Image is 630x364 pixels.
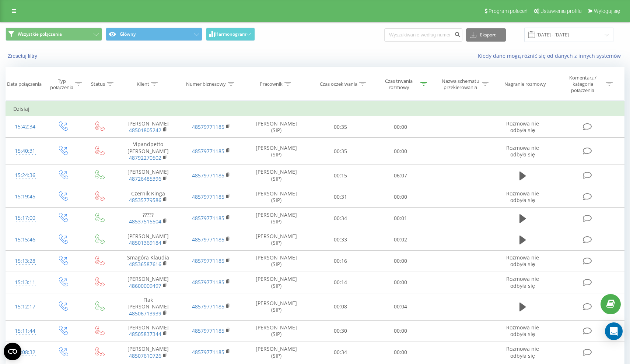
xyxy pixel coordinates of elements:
[605,322,623,340] div: Open Intercom Messenger
[260,81,283,87] div: Pracownik
[371,138,431,165] td: 00:00
[91,81,105,87] div: Status
[129,352,161,359] a: 48507610726
[506,190,539,204] span: Rozmowa nie odbyła się
[117,320,179,342] td: [PERSON_NAME]
[117,229,179,250] td: [PERSON_NAME]
[106,28,202,41] button: Główny
[117,138,179,165] td: Vipandpetto [PERSON_NAME]
[13,275,37,290] div: 15:13:11
[310,342,371,363] td: 00:34
[215,32,246,37] span: Harmonogram
[117,272,179,293] td: [PERSON_NAME]
[506,120,539,134] span: Rozmowa nie odbyła się
[540,8,582,14] span: Ustawienia profilu
[379,78,419,91] div: Czas trwania rozmowy
[371,186,431,208] td: 00:00
[129,218,161,225] a: 48537515504
[441,78,480,91] div: Nazwa schematu przekierowania
[192,327,224,334] a: 48579771185
[117,165,179,186] td: [PERSON_NAME]
[594,8,620,14] span: Wyloguj się
[242,272,310,293] td: [PERSON_NAME] (SIP)
[504,81,546,87] div: Nagranie rozmowy
[310,165,371,186] td: 00:15
[13,324,37,338] div: 15:11:44
[242,229,310,250] td: [PERSON_NAME] (SIP)
[117,208,179,229] td: ?????
[310,208,371,229] td: 00:34
[242,320,310,342] td: [PERSON_NAME] (SIP)
[371,272,431,293] td: 00:00
[137,81,149,87] div: Klient
[6,28,102,41] button: Wszystkie połączenia
[129,127,161,134] a: 48501805242
[310,320,371,342] td: 00:30
[129,239,161,246] a: 48501369184
[50,78,73,91] div: Typ połączenia
[129,261,161,268] a: 48536587616
[117,116,179,138] td: [PERSON_NAME]
[129,331,161,338] a: 48505837344
[242,116,310,138] td: [PERSON_NAME] (SIP)
[192,215,224,222] a: 48579771185
[6,53,41,59] button: Zresetuj filtry
[561,75,604,93] div: Komentarz / kategoria połączenia
[371,320,431,342] td: 00:00
[13,190,37,204] div: 15:19:45
[242,342,310,363] td: [PERSON_NAME] (SIP)
[7,81,42,87] div: Data połączenia
[13,144,37,158] div: 15:40:31
[13,254,37,268] div: 15:13:28
[371,342,431,363] td: 00:00
[310,186,371,208] td: 00:31
[242,165,310,186] td: [PERSON_NAME] (SIP)
[117,342,179,363] td: [PERSON_NAME]
[310,272,371,293] td: 00:14
[129,154,161,161] a: 48792270502
[310,116,371,138] td: 00:35
[18,31,62,37] span: Wszystkie połączenia
[371,250,431,272] td: 00:00
[117,293,179,321] td: Flak [PERSON_NAME]
[192,303,224,310] a: 48579771185
[192,349,224,356] a: 48579771185
[13,300,37,314] div: 15:12:17
[129,197,161,204] a: 48535779586
[242,293,310,321] td: [PERSON_NAME] (SIP)
[506,275,539,289] span: Rozmowa nie odbyła się
[478,52,624,59] a: Kiedy dane mogą różnić się od danych z innych systemów
[371,208,431,229] td: 00:01
[13,168,37,183] div: 15:24:36
[489,8,528,14] span: Program poleceń
[117,186,179,208] td: Czernik Kinga
[384,28,462,42] input: Wyszukiwanie według numeru
[506,324,539,338] span: Rozmowa nie odbyła się
[466,28,506,42] button: Eksport
[206,28,255,41] button: Harmonogram
[310,250,371,272] td: 00:16
[242,208,310,229] td: [PERSON_NAME] (SIP)
[192,172,224,179] a: 48579771185
[192,193,224,200] a: 48579771185
[310,293,371,321] td: 00:08
[13,211,37,225] div: 15:17:00
[186,81,226,87] div: Numer biznesowy
[6,102,624,116] td: Dzisiaj
[371,165,431,186] td: 06:07
[242,138,310,165] td: [PERSON_NAME] (SIP)
[506,144,539,158] span: Rozmowa nie odbyła się
[13,233,37,247] div: 15:15:46
[371,293,431,321] td: 00:04
[310,229,371,250] td: 00:33
[506,345,539,359] span: Rozmowa nie odbyła się
[192,257,224,264] a: 48579771185
[320,81,357,87] div: Czas oczekiwania
[192,236,224,243] a: 48579771185
[506,254,539,268] span: Rozmowa nie odbyła się
[371,116,431,138] td: 00:00
[242,186,310,208] td: [PERSON_NAME] (SIP)
[13,120,37,134] div: 15:42:34
[371,229,431,250] td: 00:02
[129,175,161,182] a: 48726485396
